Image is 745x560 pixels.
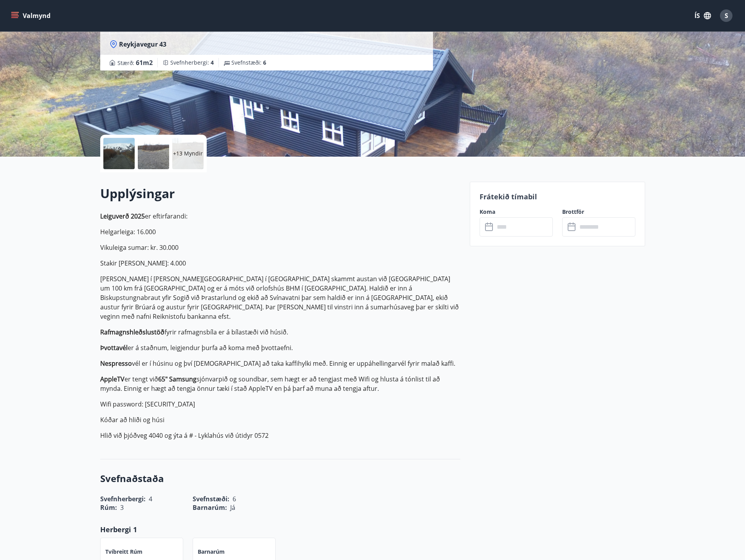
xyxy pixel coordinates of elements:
span: Stærð : [117,58,153,67]
span: 6 [263,59,266,66]
span: Já [230,503,235,512]
span: Barnarúm : [193,503,227,512]
span: 4 [211,59,214,66]
label: Brottför [562,208,635,216]
p: Helgarleiga: 16.000 [100,227,460,237]
strong: Þvottavél [100,343,128,352]
span: S [725,11,728,20]
strong: Nespresso [100,359,132,368]
p: Herbergi 1 [100,524,460,535]
strong: AppleTV [100,375,124,383]
button: menu [9,9,54,23]
p: Tvíbreitt rúm [105,548,143,556]
p: fyrir rafmagnsbíla er á bílastæði við húsið. [100,327,460,337]
label: Koma [480,208,553,216]
p: Barnarúm [198,548,225,556]
p: er á staðnum, leigjendur þurfa að koma með þvottaefni. [100,343,460,352]
p: Stakir [PERSON_NAME]: 4.000 [100,258,460,268]
span: Rúm : [100,503,117,512]
strong: 65" Samsung [158,375,197,383]
span: Reykjavegur 43 [119,40,166,49]
span: 3 [120,503,124,512]
h3: Svefnaðstaða [100,472,460,485]
h2: Upplýsingar [100,185,460,202]
span: 61 m2 [136,58,153,67]
p: Vikuleiga sumar: kr. 30.000 [100,243,460,252]
span: Svefnherbergi : [170,59,214,67]
strong: Leiguverð 2025 [100,212,145,220]
p: Hlið við þjóðveg 4040 og ýta á # - Lyklahús við útidyr 0572 [100,431,460,440]
p: Wifi password: [SECURITY_DATA] [100,399,460,409]
p: Frátekið tímabil [480,191,635,202]
p: er eftirfarandi: [100,211,460,221]
button: S [717,6,736,25]
p: +13 Myndir [173,150,203,157]
p: er tengt við sjónvarpið og soundbar, sem hægt er að tengjast með Wifi og hlusta á tónlist til að ... [100,374,460,393]
p: vél er í húsinu og því [DEMOGRAPHIC_DATA] að taka kaffihylki með. Einnig er uppáhellingarvél fyri... [100,359,460,368]
p: [PERSON_NAME] í [PERSON_NAME][GEOGRAPHIC_DATA] í [GEOGRAPHIC_DATA] skammt austan við [GEOGRAPHIC_... [100,274,460,321]
p: Kóðar að hliði og húsi [100,415,460,425]
span: Svefnstæði : [231,59,266,67]
button: ÍS [690,9,715,23]
strong: Rafmagnshleðslustöð [100,328,164,336]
